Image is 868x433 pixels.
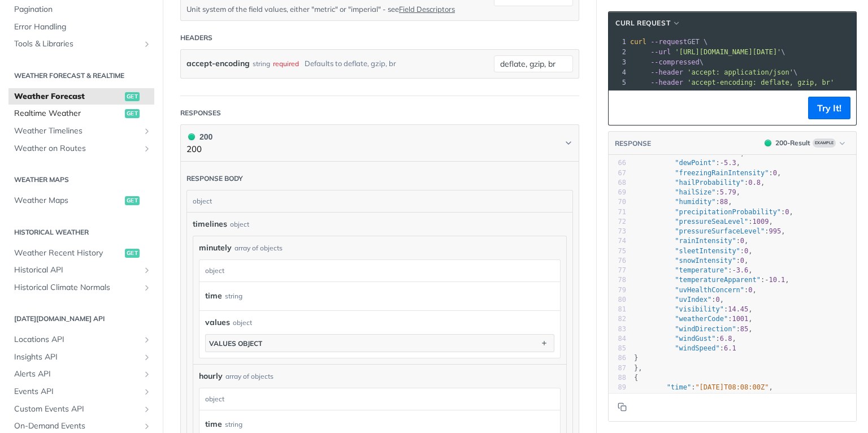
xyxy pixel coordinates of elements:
span: 5.79 [720,188,736,196]
span: "time" [667,383,691,391]
svg: Chevron [564,138,573,148]
div: 67 [609,168,626,178]
span: Historical Climate Normals [14,282,140,293]
div: 3 [609,57,628,67]
span: "dewPoint" [675,159,715,167]
span: 6.1 [724,344,736,352]
span: 0 [744,247,748,255]
span: \ [630,68,797,76]
span: 1001 [732,315,748,323]
span: : , [634,159,740,167]
div: 66 [609,158,626,168]
button: Copy to clipboard [614,99,630,116]
span: 6.8 [720,335,732,343]
div: Defaults to deflate, gzip, br [305,55,396,72]
div: 5 [609,77,628,88]
div: 87 [609,363,626,373]
div: 68 [609,178,626,188]
div: 82 [609,314,626,324]
button: Show subpages for Alerts API [142,370,151,379]
button: Show subpages for Weather Timelines [142,127,151,136]
div: values object [209,339,262,348]
span: 200 [765,140,771,146]
div: object [233,318,252,328]
span: "temperature" [675,266,728,274]
span: : , [634,247,753,255]
span: "precipitationProbability" [675,208,781,216]
div: 200 - Result [775,138,810,148]
span: Insights API [14,352,140,363]
span: get [125,249,140,258]
button: Show subpages for Events API [142,387,151,396]
span: } [634,354,638,362]
span: 0 [785,208,789,216]
span: Example [813,138,836,148]
span: : , [634,227,785,235]
button: Show subpages for Historical Climate Normals [142,283,151,292]
a: Pagination [8,1,154,18]
div: Responses [180,108,221,118]
div: 89 [609,383,626,392]
div: 85 [609,344,626,353]
a: Weather on RoutesShow subpages for Weather on Routes [8,140,154,157]
button: 200 200200 [186,131,573,156]
span: get [125,196,140,205]
a: Locations APIShow subpages for Locations API [8,331,154,348]
span: "uvHealthConcern" [675,286,744,294]
span: : , [634,315,753,323]
h2: Historical Weather [8,227,154,237]
span: "windGust" [675,335,715,343]
div: 74 [609,236,626,246]
span: 'accept: application/json' [687,68,793,76]
span: : , [634,237,748,245]
span: 200 [188,133,195,140]
span: 3.6 [736,266,749,274]
span: 0 [740,257,744,265]
div: 4 [609,67,628,77]
div: 80 [609,295,626,305]
button: values object [206,335,554,352]
span: "uvIndex" [675,296,711,304]
span: 0.8 [748,179,761,187]
span: 85 [740,325,748,333]
span: 0 [740,237,744,245]
p: 200 [186,143,212,156]
div: 200 [186,131,212,143]
span: Historical API [14,265,140,276]
span: On-Demand Events [14,421,140,432]
span: "[DATE]T08:08:00Z" [695,383,769,391]
span: : , [634,218,773,226]
label: time [205,288,222,304]
span: 14.45 [728,305,748,313]
span: minutely [199,242,232,254]
div: 79 [609,285,626,295]
button: Show subpages for Historical API [142,266,151,275]
h2: Weather Forecast & realtime [8,71,154,81]
span: : , [634,276,789,284]
span: Weather Maps [14,195,122,206]
div: string [225,416,242,432]
span: "hailSize" [675,188,715,196]
span: "visibility" [675,305,724,313]
div: 70 [609,197,626,207]
span: - [765,276,769,284]
button: Show subpages for Weather on Routes [142,144,151,153]
span: - [720,159,724,167]
span: : [634,344,736,352]
div: 83 [609,324,626,334]
span: "humidity" [675,198,715,206]
a: Field Descriptors [399,5,455,14]
button: RESPONSE [614,138,652,149]
div: 86 [609,353,626,363]
span: 0 [773,169,777,177]
a: Weather Mapsget [8,192,154,209]
span: : , [634,335,736,343]
span: '[URL][DOMAIN_NAME][DATE]' [675,48,781,56]
button: Try It! [808,97,850,119]
div: 81 [609,305,626,314]
a: Realtime Weatherget [8,105,154,122]
a: Historical Climate NormalsShow subpages for Historical Climate Normals [8,279,154,296]
a: Insights APIShow subpages for Insights API [8,349,154,366]
label: time [205,416,222,432]
div: object [230,219,249,230]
